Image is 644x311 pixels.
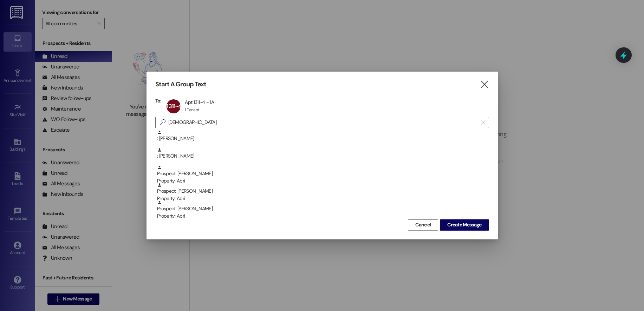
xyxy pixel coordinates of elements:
div: : [PERSON_NAME] [155,130,489,147]
div: : [PERSON_NAME] [157,130,489,142]
h3: To: [155,98,162,104]
span: 1311~4 [167,102,181,110]
i:  [480,81,489,88]
div: Property: Abri [157,195,489,202]
button: Clear text [477,117,489,128]
div: Prospect: [PERSON_NAME]Property: Abri [155,200,489,218]
div: : [PERSON_NAME] [157,147,489,160]
div: Prospect: [PERSON_NAME] [157,165,489,185]
div: Prospect: [PERSON_NAME]Property: Abri [155,165,489,183]
span: Cancel [415,221,431,229]
div: : [PERSON_NAME] [155,147,489,165]
button: Cancel [408,219,438,231]
div: 1 Tenant [185,107,199,113]
input: Search for any contact or apartment [168,118,477,127]
div: Prospect: [PERSON_NAME] [157,183,489,203]
div: Property: Abri [157,212,489,220]
button: Create Message [440,219,489,231]
div: Prospect: [PERSON_NAME]Property: Abri [155,183,489,200]
span: Create Message [447,221,481,229]
div: Prospect: [PERSON_NAME] [157,200,489,220]
div: Property: Abri [157,177,489,185]
i:  [481,120,485,125]
h3: Start A Group Text [155,80,207,88]
i:  [157,119,168,126]
div: Apt 1311~4 - 1A [185,99,214,105]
